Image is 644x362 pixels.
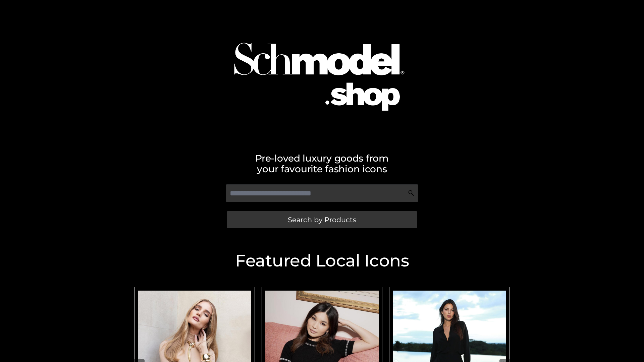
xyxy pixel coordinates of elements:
a: Search by Products [227,211,417,228]
h2: Featured Local Icons​ [131,252,513,269]
span: Search by Products [288,216,356,223]
h2: Pre-loved luxury goods from your favourite fashion icons [131,153,513,174]
img: Search Icon [408,190,415,196]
